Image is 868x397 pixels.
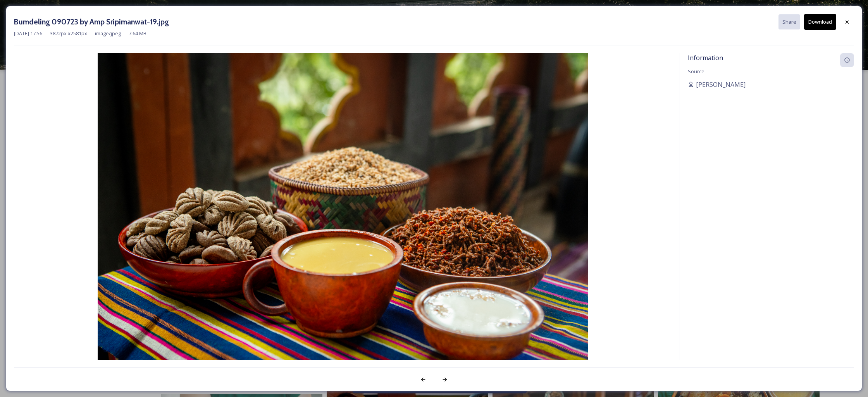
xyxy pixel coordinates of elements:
[129,30,146,37] span: 7.64 MB
[804,14,836,30] button: Download
[688,68,704,75] span: Source
[95,30,121,37] span: image/jpeg
[688,54,723,62] span: Information
[14,16,169,28] h3: Bumdeling 090723 by Amp Sripimanwat-19.jpg
[14,53,672,380] img: Bumdeling%20090723%20by%20Amp%20Sripimanwat-19.jpg
[50,30,87,37] span: 3872 px x 2581 px
[696,80,746,89] span: [PERSON_NAME]
[14,30,42,37] span: [DATE] 17:56
[778,14,800,29] button: Share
